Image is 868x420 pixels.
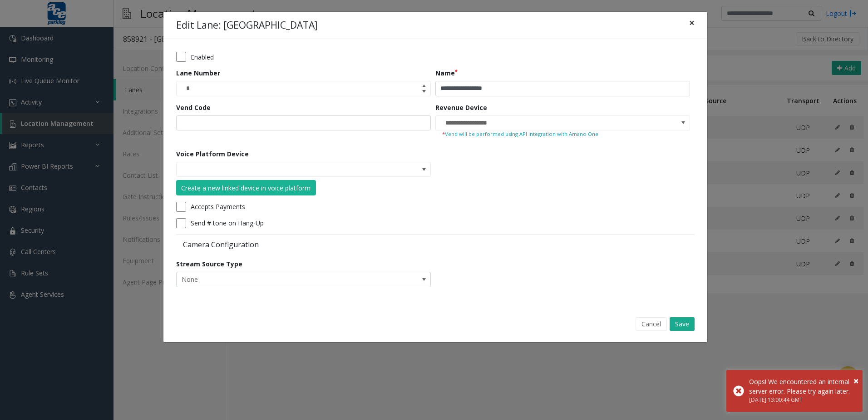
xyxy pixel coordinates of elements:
[181,183,311,193] div: Create a new linked device in voice platform
[418,81,430,89] span: Increase value
[176,68,220,78] label: Lane Number
[683,12,701,34] button: Close
[636,317,667,331] button: Cancel
[670,317,695,331] button: Save
[177,162,380,177] input: NO DATA FOUND
[853,374,858,388] button: Close
[689,16,695,29] span: ×
[418,89,430,96] span: Decrease value
[177,272,380,287] span: None
[176,259,242,269] label: Stream Source Type
[191,202,245,211] label: Accepts Payments
[442,130,683,138] small: Vend will be performed using API integration with Amano One
[176,240,433,250] label: Camera Configuration
[176,180,316,195] button: Create a new linked device in voice platform
[191,218,264,228] label: Send # tone on Hang-Up
[749,396,856,404] div: [DATE] 13:00:44 GMT
[176,103,211,112] label: Vend Code
[749,377,856,396] div: Oops! We encountered an internal server error. Please try again later.
[176,18,317,33] h4: Edit Lane: [GEOGRAPHIC_DATA]
[435,103,487,112] label: Revenue Device
[853,375,858,387] span: ×
[176,149,249,159] label: Voice Platform Device
[435,68,458,78] label: Name
[191,52,214,62] label: Enabled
